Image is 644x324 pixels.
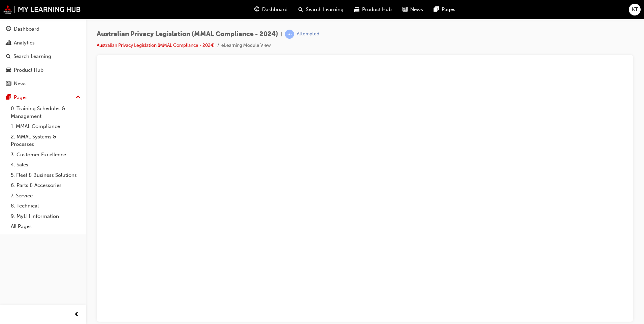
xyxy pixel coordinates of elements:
span: pages-icon [6,95,11,101]
button: KT [629,4,641,15]
span: search-icon [298,5,303,14]
a: 4. Sales [8,160,83,170]
span: search-icon [6,54,11,60]
a: Australian Privacy Legislation (MMAL Compliance - 2024) [97,42,215,48]
span: | [281,30,282,38]
span: prev-icon [74,311,79,319]
li: eLearning Module View [221,42,271,50]
a: 7. Service [8,191,83,201]
button: Pages [3,91,83,104]
a: All Pages [8,221,83,232]
span: guage-icon [6,26,11,32]
a: search-iconSearch Learning [293,3,349,17]
div: Product Hub [14,66,43,74]
span: news-icon [6,81,11,87]
a: 6. Parts & Accessories [8,180,83,191]
span: Dashboard [262,6,288,13]
span: KT [632,6,638,13]
span: Search Learning [306,6,344,13]
div: Pages [14,94,28,101]
a: 9. MyLH Information [8,211,83,222]
a: 5. Fleet & Business Solutions [8,170,83,181]
button: DashboardAnalyticsSearch LearningProduct HubNews [3,22,83,91]
a: Analytics [3,37,83,49]
div: Dashboard [14,25,39,33]
span: chart-icon [6,40,11,46]
a: 8. Technical [8,201,83,211]
a: Product Hub [3,64,83,76]
span: car-icon [6,67,11,73]
span: pages-icon [434,5,439,14]
span: car-icon [354,5,359,14]
img: mmal [3,5,81,14]
a: guage-iconDashboard [249,3,293,17]
span: Australian Privacy Legislation (MMAL Compliance - 2024) [97,30,278,38]
span: News [410,6,423,13]
div: Analytics [14,39,35,47]
a: Search Learning [3,50,83,63]
span: guage-icon [254,5,259,14]
a: news-iconNews [397,3,428,17]
div: Attempted [297,31,319,37]
span: learningRecordVerb_ATTEMPT-icon [285,30,294,39]
a: News [3,77,83,90]
a: 3. Customer Excellence [8,150,83,160]
a: car-iconProduct Hub [349,3,397,17]
a: 0. Training Schedules & Management [8,103,83,121]
div: News [14,80,27,88]
div: Search Learning [13,53,51,60]
a: 2. MMAL Systems & Processes [8,132,83,150]
span: Product Hub [362,6,392,13]
span: up-icon [76,93,80,102]
span: Pages [442,6,455,13]
a: pages-iconPages [428,3,461,17]
span: news-icon [402,5,408,14]
a: 1. MMAL Compliance [8,121,83,132]
a: Dashboard [3,23,83,35]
